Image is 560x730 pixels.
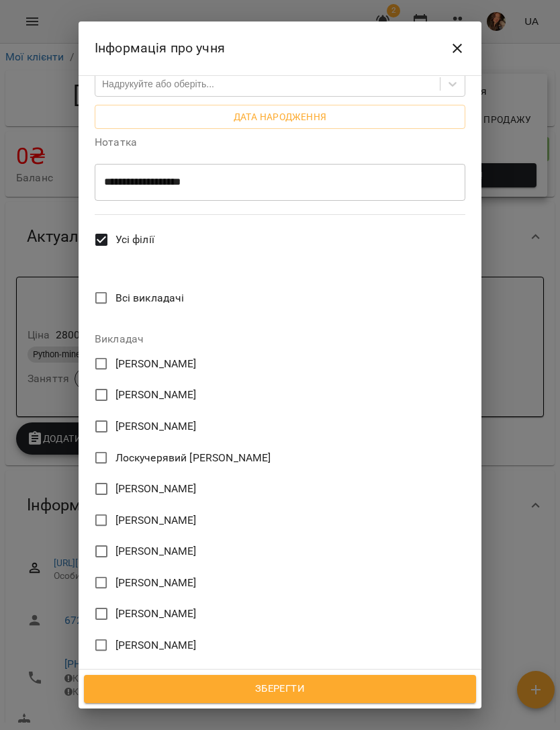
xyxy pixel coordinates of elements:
span: [PERSON_NAME] [115,356,197,372]
span: Усі філії [115,232,154,248]
span: [PERSON_NAME] [115,575,197,591]
button: Close [441,32,473,64]
span: Дата народження [105,109,455,125]
span: [PERSON_NAME] [115,543,197,559]
span: Всі викладачі [115,290,185,306]
span: [PERSON_NAME] [115,512,197,529]
span: Лоскучерявий [PERSON_NAME] [115,450,271,466]
span: [PERSON_NAME] [115,606,197,622]
span: [PERSON_NAME] [115,387,197,403]
span: Зберегти [99,680,461,698]
label: Нотатка [95,137,465,148]
span: [PERSON_NAME] [115,418,197,435]
h6: Інформація про учня [95,38,225,58]
label: Викладач [95,334,465,345]
span: [PERSON_NAME] [115,481,197,497]
button: Зберегти [84,675,476,703]
div: Надрукуйте або оберіть... [102,77,214,91]
button: Дата народження [95,105,465,129]
span: [PERSON_NAME] [115,637,197,653]
span: [PERSON_NAME] [115,668,197,684]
